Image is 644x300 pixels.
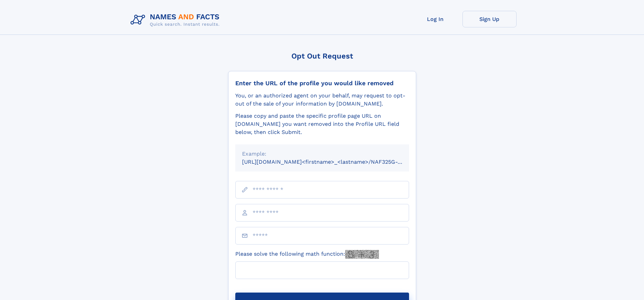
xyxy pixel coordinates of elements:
[235,250,379,259] label: Please solve the following math function:
[408,11,462,27] a: Log In
[242,150,402,158] div: Example:
[128,11,225,29] img: Logo Names and Facts
[228,52,416,60] div: Opt Out Request
[235,92,409,108] div: You, or an authorized agent on your behalf, may request to opt-out of the sale of your informatio...
[242,159,422,165] small: [URL][DOMAIN_NAME]<firstname>_<lastname>/NAF325G-xxxxxxxx
[235,112,409,136] div: Please copy and paste the specific profile page URL on [DOMAIN_NAME] you want removed into the Pr...
[462,11,517,27] a: Sign Up
[235,79,409,87] div: Enter the URL of the profile you would like removed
